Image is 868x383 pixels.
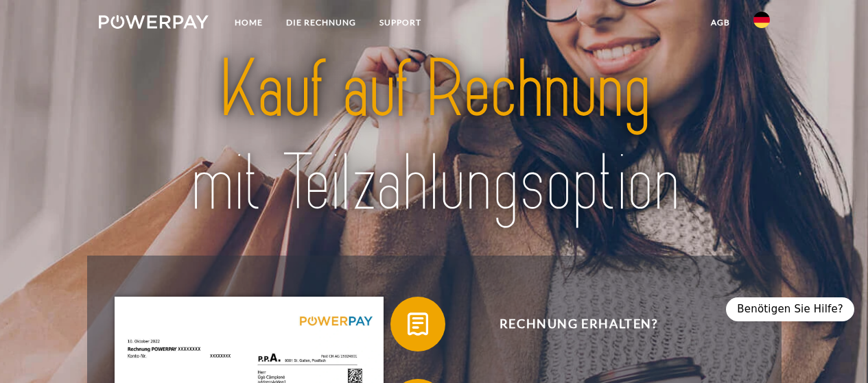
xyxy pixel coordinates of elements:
[223,10,274,35] a: Home
[390,297,747,351] button: Rechnung erhalten?
[699,10,742,35] a: agb
[274,10,368,35] a: DIE RECHNUNG
[401,307,435,341] img: qb_bill.svg
[726,297,854,321] div: Benötigen Sie Hilfe?
[410,297,747,351] span: Rechnung erhalten?
[753,12,770,28] img: de
[99,15,209,29] img: logo-powerpay-white.svg
[368,10,433,35] a: SUPPORT
[132,38,737,235] img: title-powerpay_de.svg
